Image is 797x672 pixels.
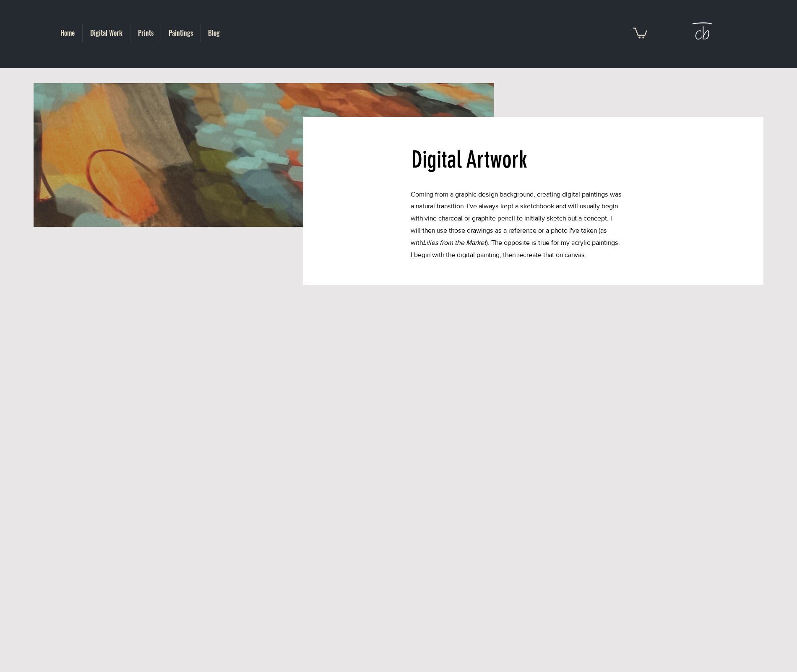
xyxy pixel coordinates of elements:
[83,24,130,42] a: Digital Work
[161,24,200,42] a: Paintings
[134,24,158,42] p: Prints
[53,24,82,42] a: Home
[423,239,486,246] span: Lilies from the Market
[130,24,161,42] a: Prints
[34,83,494,227] img: herdilemma.jpg
[164,24,197,42] p: Paintings
[201,24,227,42] a: Blog
[204,24,224,42] p: Blog
[86,24,127,42] p: Digital Work
[688,17,715,48] img: Cat Brooks Logo
[56,24,79,42] p: Home
[412,146,527,173] span: Digital Artwork
[53,24,227,42] nav: Site
[411,191,622,258] span: Coming from a graphic design background, creating digital paintings was a natural transition. I'v...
